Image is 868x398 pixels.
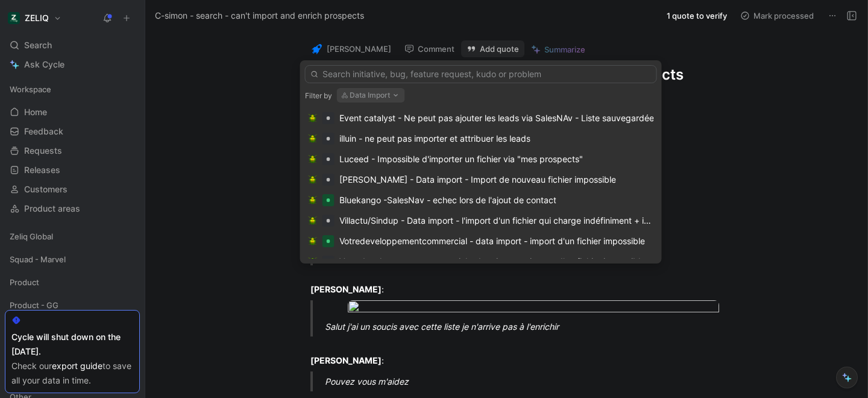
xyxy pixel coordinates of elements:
[308,154,318,164] img: 🪲
[339,213,654,228] div: Villactu/Sindup - Data import - l'import d'un fichier qui charge indéfiniment + impossible d'en i...
[339,234,645,248] div: Votredeveloppementcommercial - data import - import d'un fichier impossible
[305,65,657,83] input: Search initiative, bug, feature request, kudo or problem
[308,236,318,246] img: 🪲
[339,193,556,207] div: Bluekango -SalesNav - echec lors de l'ajout de contact
[305,91,332,101] div: Filter by
[308,113,318,123] img: 🪲
[308,257,318,267] img: 🪲
[337,88,405,103] button: Data Import
[339,111,654,125] div: Event catalyst - Ne peut pas ajouter les leads via SalesNAv - Liste sauvegardée
[339,172,616,187] div: [PERSON_NAME] - Data import - Import de nouveau fichier impossible
[339,152,583,166] div: Luceed - Impossible d'importer un fichier via "mes prospects"
[308,134,318,144] img: 🪲
[308,216,318,226] img: 🪲
[308,195,318,205] img: 🪲
[339,131,530,146] div: illuin - ne peut pas importer et attribuer les leads
[339,254,645,269] div: Votredeveloppementcommercial - data import - import d'un fichier impossible
[308,175,318,185] img: 🪲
